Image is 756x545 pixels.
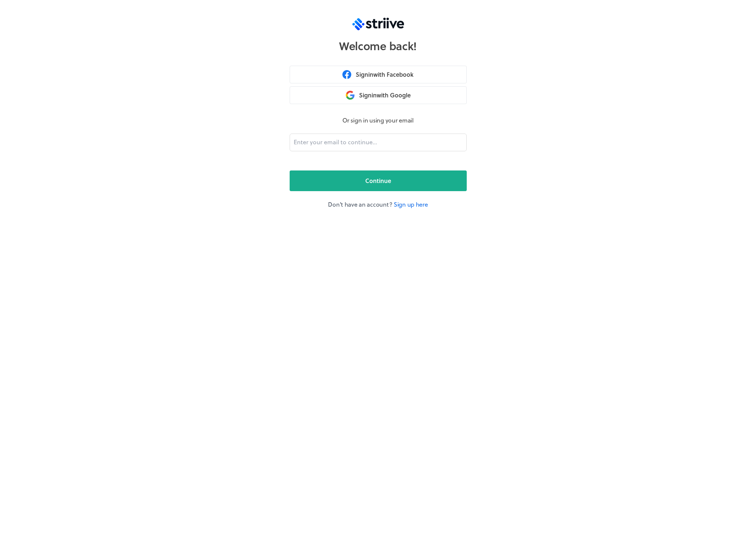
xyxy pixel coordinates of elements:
[290,134,467,151] input: Enter your email to continue...
[290,170,467,191] button: Continue
[365,176,391,185] span: Continue
[735,524,752,541] iframe: gist-messenger-bubble-iframe
[290,86,467,104] button: Signinwith Google
[339,39,417,52] h1: Welcome back!
[290,200,467,209] p: Don't have an account?
[290,66,467,83] button: Signinwith Facebook
[290,116,467,125] p: Or sign in using your email
[352,18,404,30] img: logo-trans.svg
[394,200,428,208] a: Sign up here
